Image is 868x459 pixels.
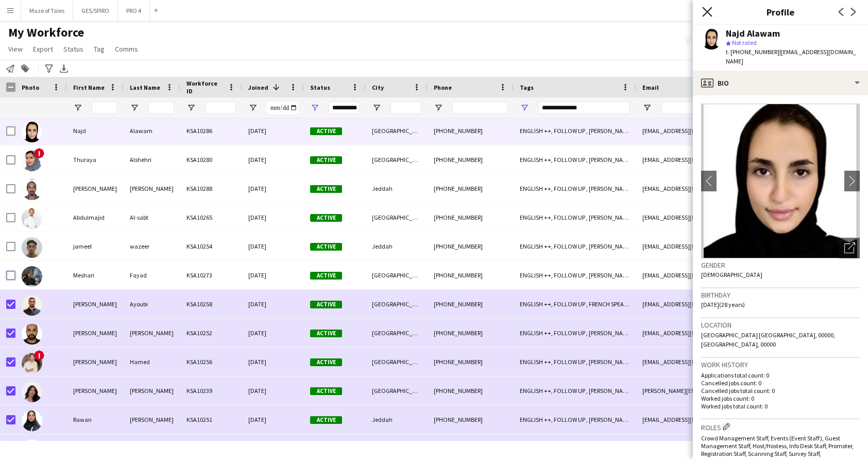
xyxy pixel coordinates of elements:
div: Bio [693,71,868,95]
div: [PHONE_NUMBER] [428,174,514,203]
span: ! [34,350,44,360]
p: Worked jobs total count: 0 [701,402,860,410]
span: Status [310,84,330,91]
img: Meshari Fayad [22,266,42,287]
div: Najd [67,117,124,145]
div: [GEOGRAPHIC_DATA] [366,145,428,174]
span: [GEOGRAPHIC_DATA] [GEOGRAPHIC_DATA], 00000, [GEOGRAPHIC_DATA], 00000 [701,331,835,348]
span: Active [310,156,342,164]
span: First Name [73,84,105,91]
span: Last Name [130,84,160,91]
div: [EMAIL_ADDRESS][DOMAIN_NAME] [636,290,766,318]
div: KSA10288 [180,174,242,203]
span: Phone [434,84,452,91]
div: [EMAIL_ADDRESS][DOMAIN_NAME] [636,319,766,347]
div: Abdulmajid [67,203,124,232]
div: Rawan [67,405,124,434]
span: Email [642,84,659,91]
img: Thuraya Alshehri [22,151,42,171]
a: Export [29,42,57,56]
div: [DATE] [242,319,304,347]
h3: Gender [701,260,860,270]
span: City [372,84,384,91]
div: [EMAIL_ADDRESS][DOMAIN_NAME] [636,348,766,376]
p: Cancelled jobs total count: 0 [701,387,860,395]
div: [PHONE_NUMBER] [428,348,514,376]
span: Comms [115,44,138,54]
div: KSA10252 [180,319,242,347]
button: PRO 4 [118,1,150,21]
div: [PHONE_NUMBER] [428,117,514,145]
div: wazeer [124,232,180,260]
div: [DATE] [242,290,304,318]
button: Open Filter Menu [310,103,319,112]
app-action-btn: Export XLSX [58,62,70,75]
div: [GEOGRAPHIC_DATA] [366,376,428,405]
div: Hamed [124,348,180,376]
div: KSA10254 [180,232,242,260]
div: [DATE] [242,405,304,434]
div: Jeddah [366,232,428,260]
p: Applications total count: 0 [701,371,860,379]
input: Joined Filter Input [267,102,298,114]
span: My Workforce [8,25,84,40]
img: Rawan Omar [22,411,42,431]
div: [EMAIL_ADDRESS][DOMAIN_NAME] [636,261,766,289]
span: Active [310,387,342,395]
a: View [4,42,27,56]
div: ENGLISH ++, FOLLOW UP , [PERSON_NAME] PROFILE, SAUDI NATIONAL, TOP HOST/HOSTESS, TOP PROMOTER, TO... [514,145,636,174]
div: KSA10280 [180,145,242,174]
div: KSA10239 [180,376,242,405]
a: Comms [111,42,142,56]
input: Phone Filter Input [452,102,507,114]
div: Alshehri [124,145,180,174]
span: Active [310,127,342,135]
div: Najd Alawam [726,29,780,38]
div: [PHONE_NUMBER] [428,261,514,289]
div: [GEOGRAPHIC_DATA] [366,117,428,145]
div: [PERSON_NAME] [124,174,180,203]
div: [DATE] [242,117,304,145]
a: Tag [90,42,109,56]
app-action-btn: Notify workforce [4,62,16,75]
span: Workforce ID [186,79,224,95]
div: [DATE] [242,232,304,260]
div: [EMAIL_ADDRESS][DOMAIN_NAME] [636,117,766,145]
div: [PERSON_NAME] [67,376,124,405]
a: Status [59,42,88,56]
span: Status [63,44,83,54]
div: [PHONE_NUMBER] [428,290,514,318]
img: Abdulmajid Al-sabt [22,208,42,229]
div: [PERSON_NAME] [67,290,124,318]
h3: Location [701,320,860,330]
div: [PERSON_NAME] [124,319,180,347]
button: Open Filter Menu [248,103,258,112]
div: Ayoubi [124,290,180,318]
div: ENGLISH ++, FOLLOW UP , [PERSON_NAME] PROFILE, TOP [PERSON_NAME] [514,319,636,347]
h3: Roles [701,421,860,432]
div: [PHONE_NUMBER] [428,203,514,232]
div: Open photos pop-in [839,238,860,258]
p: Cancelled jobs count: 0 [701,379,860,387]
button: Open Filter Menu [186,103,196,112]
div: KSA10273 [180,261,242,289]
span: Active [310,416,342,424]
span: [DATE] (28 years) [701,301,745,308]
img: Yousef Ibrahim [22,179,42,200]
div: jameel [67,232,124,260]
div: KSA10251 [180,405,242,434]
img: Najd Alawam [22,122,42,142]
div: Alawam [124,117,180,145]
app-action-btn: Add to tag [19,62,31,75]
div: [DATE] [242,348,304,376]
h3: Profile [693,5,868,19]
div: KSA10265 [180,203,242,232]
div: KSA10258 [180,290,242,318]
div: [EMAIL_ADDRESS][DOMAIN_NAME] [636,174,766,203]
span: | [EMAIL_ADDRESS][DOMAIN_NAME] [726,48,856,65]
span: Not rated [732,39,757,46]
span: Active [310,272,342,280]
div: [PERSON_NAME] [124,405,180,434]
div: Al-sabt [124,203,180,232]
span: Tag [94,44,105,54]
